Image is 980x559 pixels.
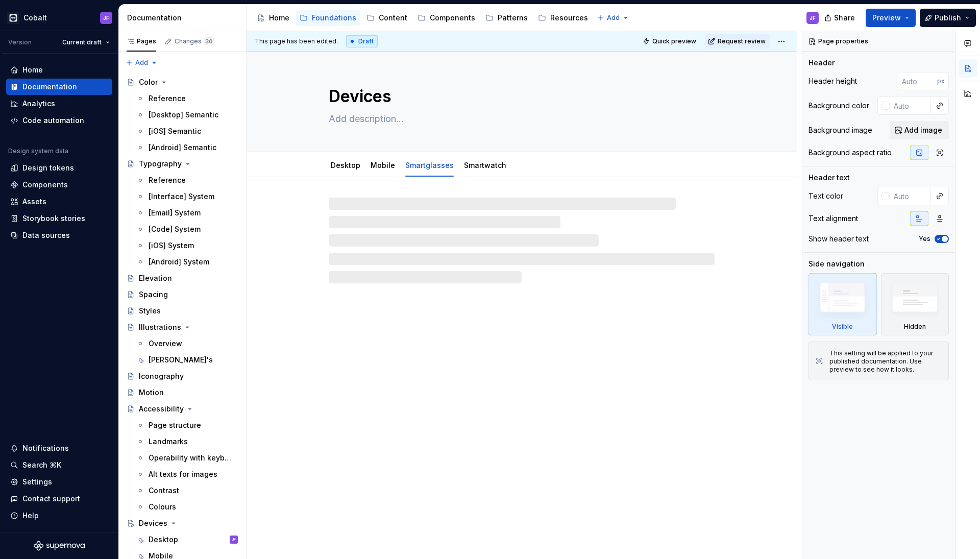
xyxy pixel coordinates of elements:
div: Settings [22,477,52,487]
span: Share [834,13,855,23]
div: Operability with keyboard [149,453,233,463]
a: [Email] System [132,205,242,221]
div: Elevation [139,273,172,283]
div: Color [139,77,158,87]
div: [Code] System [149,224,201,234]
button: Contact support [6,491,112,507]
a: Data sources [6,227,112,244]
a: Color [122,74,242,90]
div: [Android] Semantic [149,142,216,153]
div: Cobalt [23,13,47,23]
a: Documentation [6,79,112,95]
a: Analytics [6,95,112,112]
button: Request review [705,34,770,48]
a: Alt texts for images [132,466,242,482]
div: Version [8,38,32,46]
div: Text alignment [808,213,858,224]
a: Design tokens [6,160,112,176]
a: [Android] System [132,254,242,270]
div: Typography [139,159,182,169]
a: Patterns [481,10,532,26]
div: Contrast [149,485,179,496]
div: Motion [139,387,164,398]
a: [iOS] System [132,237,242,254]
div: Mobile [366,154,399,176]
input: Auto [898,72,937,90]
a: Desktop [331,161,360,169]
div: Foundations [312,13,356,23]
a: Motion [122,384,242,401]
a: Assets [6,193,112,210]
a: Elevation [122,270,242,286]
button: Preview [866,9,916,27]
div: Visible [808,273,877,335]
a: Spacing [122,286,242,303]
div: Search ⌘K [22,460,61,470]
a: Overview [132,335,242,352]
div: Analytics [22,99,55,109]
div: Desktop [149,534,178,545]
button: Add [122,56,161,70]
button: Current draft [58,35,114,50]
div: Home [22,65,43,75]
a: Settings [6,474,112,490]
span: This page has been edited. [255,37,338,45]
div: Landmarks [149,436,188,447]
span: Request review [718,37,766,45]
a: [PERSON_NAME]'s [132,352,242,368]
span: Current draft [62,38,102,46]
span: Quick preview [652,37,696,45]
button: Share [819,9,862,27]
div: Smartwatch [460,154,510,176]
a: Iconography [122,368,242,384]
a: Components [6,177,112,193]
a: Components [413,10,479,26]
svg: Supernova Logo [34,541,85,551]
div: Documentation [127,13,242,23]
div: Code automation [22,115,84,126]
div: [Android] System [149,257,209,267]
button: Add [594,11,632,25]
div: Content [379,13,407,23]
a: [Code] System [132,221,242,237]
div: Home [269,13,289,23]
div: Draft [346,35,378,47]
div: Alt texts for images [149,469,217,479]
div: Page tree [253,8,592,28]
a: Code automation [6,112,112,129]
span: Add [607,14,620,22]
div: Resources [550,13,588,23]
span: Publish [935,13,961,23]
a: Devices [122,515,242,531]
div: JF [810,14,816,22]
div: Reference [149,175,186,185]
div: Spacing [139,289,168,300]
a: [Interface] System [132,188,242,205]
button: Publish [920,9,976,27]
div: [iOS] System [149,240,194,251]
a: Illustrations [122,319,242,335]
a: Mobile [371,161,395,169]
div: Side navigation [808,259,865,269]
div: Help [22,511,39,521]
div: Colours [149,502,176,512]
div: This setting will be applied to your published documentation. Use preview to see how it looks. [829,349,942,374]
div: Documentation [22,82,77,92]
p: px [937,77,945,85]
a: Reference [132,90,242,107]
div: Background aspect ratio [808,148,892,158]
div: Reference [149,93,186,104]
span: Preview [872,13,901,23]
a: Home [253,10,293,26]
a: Resources [534,10,592,26]
div: Pages [127,37,156,45]
div: Header height [808,76,857,86]
div: Hidden [904,323,926,331]
a: Smartglasses [405,161,454,169]
a: [Desktop] Semantic [132,107,242,123]
a: Home [6,62,112,78]
div: [PERSON_NAME]'s [149,355,213,365]
div: Iconography [139,371,184,381]
div: Components [22,180,68,190]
